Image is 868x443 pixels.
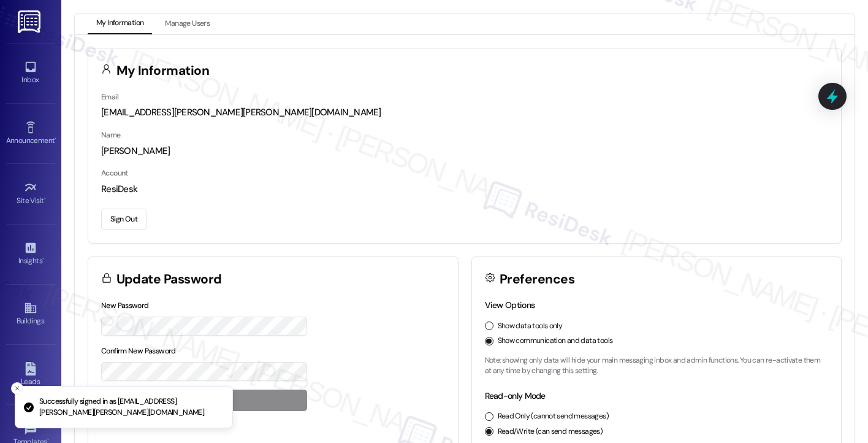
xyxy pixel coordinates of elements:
label: Show communication and data tools [498,336,613,347]
label: Confirm New Password [101,346,176,356]
label: Email [101,92,118,102]
label: Account [101,168,128,178]
label: View Options [485,299,535,310]
a: Buildings [6,298,55,331]
label: Show data tools only [498,321,563,332]
label: Read Only (cannot send messages) [498,411,609,422]
span: • [44,195,46,203]
label: Name [101,130,121,140]
h3: Update Password [116,273,222,286]
a: Inbox [6,56,55,90]
button: Close toast [11,382,23,395]
button: Manage Users [156,13,218,34]
h3: My Information [116,64,210,77]
a: Site Visit • [6,177,55,210]
a: Insights • [6,237,55,271]
button: Sign Out [101,209,147,230]
h3: Preferences [500,273,574,286]
div: [PERSON_NAME] [101,145,828,158]
div: [EMAIL_ADDRESS][PERSON_NAME][PERSON_NAME][DOMAIN_NAME] [101,106,828,119]
span: • [55,134,56,143]
div: ResiDesk [101,183,828,196]
button: My Information [88,13,152,34]
a: Leads [6,358,55,391]
img: ResiDesk Logo [18,10,43,33]
label: Read/Write (can send messages) [498,426,603,437]
label: New Password [101,301,149,310]
p: Successfully signed in as [EMAIL_ADDRESS][PERSON_NAME][PERSON_NAME][DOMAIN_NAME] [39,396,223,418]
span: • [42,255,44,263]
p: Note: showing only data will hide your main messaging inbox and admin functions. You can re-activ... [485,355,829,377]
label: Read-only Mode [485,390,546,401]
